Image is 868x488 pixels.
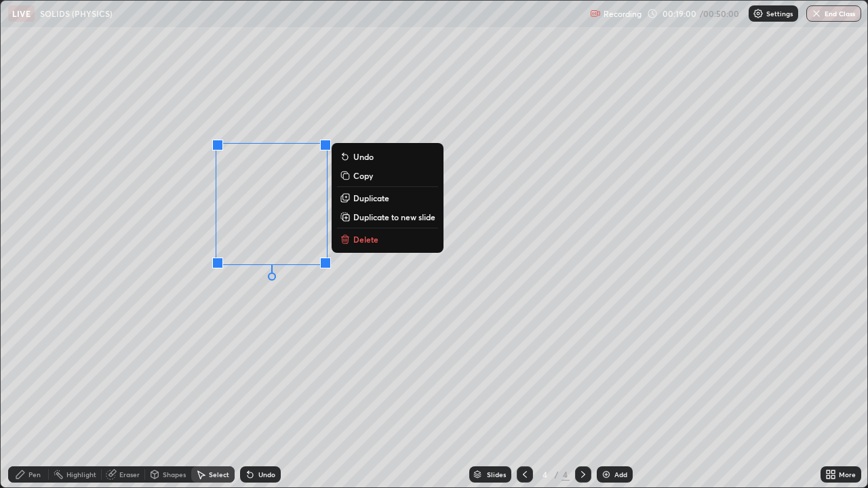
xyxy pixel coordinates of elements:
button: Duplicate to new slide [337,209,438,225]
div: Undo [258,471,275,478]
p: LIVE [12,8,31,19]
button: End Class [806,5,861,22]
button: Duplicate [337,190,438,206]
img: class-settings-icons [753,8,764,19]
div: Add [614,471,627,478]
p: Duplicate [353,192,389,203]
img: recording.375f2c34.svg [590,8,601,19]
img: end-class-cross [811,8,822,19]
div: Eraser [119,471,140,478]
button: Undo [337,148,438,165]
p: SOLIDS (PHYSICS) [40,8,113,19]
div: Shapes [163,471,186,478]
div: / [555,470,559,479]
p: Copy [353,170,373,181]
button: Copy [337,167,438,184]
p: Undo [353,151,374,162]
div: Slides [487,471,506,478]
img: add-slide-button [601,469,612,480]
div: Select [209,471,229,478]
div: 4 [538,470,552,479]
div: 4 [561,468,570,481]
div: Pen [28,471,41,478]
div: Highlight [66,471,96,478]
p: Delete [353,234,378,245]
p: Duplicate to new slide [353,211,435,222]
div: More [839,471,856,478]
p: Settings [766,10,793,17]
button: Delete [337,231,438,247]
p: Recording [604,9,642,19]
